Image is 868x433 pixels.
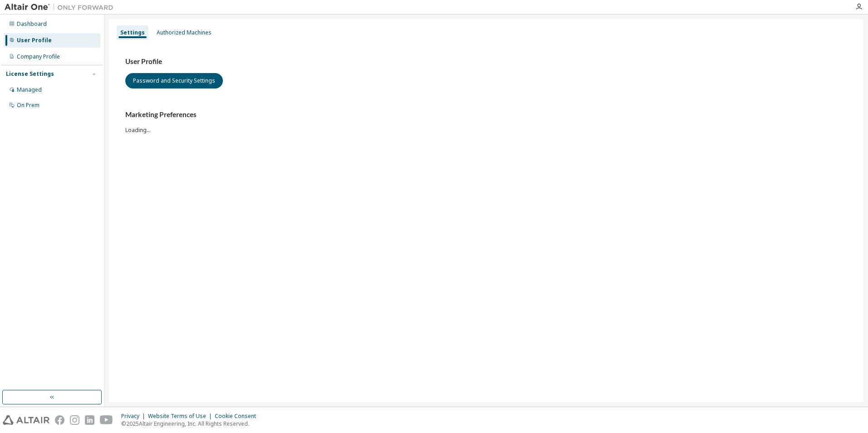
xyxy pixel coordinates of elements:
div: On Prem [17,102,39,109]
div: Cookie Consent [215,413,261,420]
div: License Settings [6,70,54,78]
div: Privacy [121,413,148,420]
button: Password and Security Settings [125,73,223,89]
img: Altair One [5,3,118,12]
div: Company Profile [17,53,60,60]
div: Managed [17,86,42,93]
div: Authorized Machines [157,29,212,36]
img: youtube.svg [100,415,113,425]
div: Dashboard [17,20,47,28]
img: facebook.svg [55,415,64,425]
div: Website Terms of Use [148,413,215,420]
div: Loading... [125,110,847,133]
h3: Marketing Preferences [125,110,847,119]
p: © 2025 Altair Engineering, Inc. All Rights Reserved. [121,420,261,428]
img: instagram.svg [70,415,79,425]
img: linkedin.svg [85,415,94,425]
img: altair_logo.svg [3,415,49,425]
div: Settings [120,29,145,36]
h3: User Profile [125,57,847,66]
div: User Profile [17,37,52,44]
